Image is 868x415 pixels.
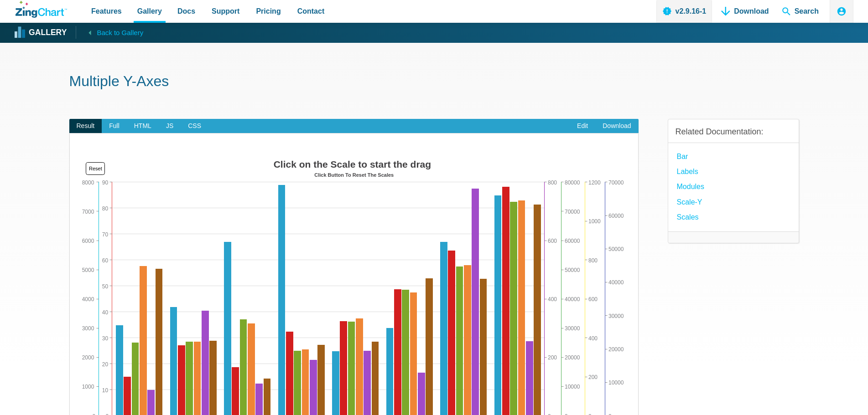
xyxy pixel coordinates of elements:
a: Back to Gallery [76,26,143,39]
strong: Gallery [29,29,67,37]
span: JS [159,119,181,133]
a: Scales [677,211,699,223]
span: HTML [127,119,159,133]
a: Bar [677,150,688,163]
span: Result [69,119,102,133]
a: modules [677,180,704,193]
a: Gallery [16,26,67,40]
a: Scale-Y [677,196,702,208]
span: Docs [177,5,195,17]
span: CSS [181,119,208,133]
span: Features [91,5,122,17]
a: ZingChart Logo. Click to return to the homepage [16,1,67,18]
span: Gallery [137,5,162,17]
h3: Related Documentation: [676,127,791,137]
a: Edit [570,119,595,133]
a: Download [595,119,638,133]
a: Labels [677,165,698,178]
span: Back to Gallery [97,27,143,39]
span: Contact [297,5,325,17]
span: Full [102,119,127,133]
span: Support [212,5,239,17]
h1: Multiple Y-Axes [69,72,799,92]
span: Pricing [256,5,281,17]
